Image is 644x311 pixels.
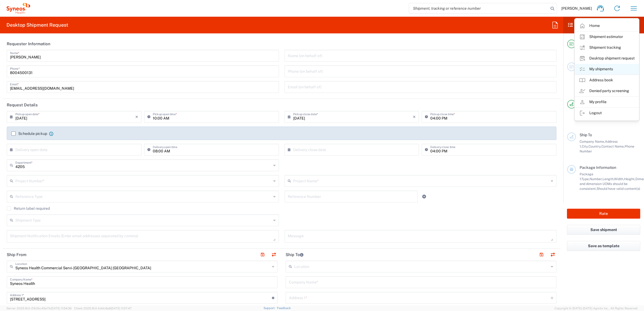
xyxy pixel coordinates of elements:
span: Copyright © [DATE]-[DATE] Agistix Inc., All Rights Reserved [555,306,638,311]
span: Should have valid content(s) [597,187,640,191]
h2: Ship From [7,252,26,257]
span: Length, [603,177,614,181]
a: Shipment tracking [575,42,639,53]
a: Add Reference [420,193,428,200]
a: Denied party screening [575,86,639,96]
span: Type, [581,177,590,181]
span: Country, [588,144,601,148]
span: Company Name, [580,139,605,144]
h2: Requester Information [7,41,50,47]
span: [PERSON_NAME] [561,6,592,11]
span: Client: 2025.16.0-b4dc8a9 [74,307,132,310]
span: [DATE] 11:37:47 [111,307,132,310]
a: My shipments [575,64,639,75]
button: Save shipment [567,225,640,235]
a: Support [264,306,277,310]
span: Contact Name, [601,144,625,148]
button: Save as template [567,241,640,251]
h2: Request Details [7,102,38,108]
button: Rate [567,209,640,219]
a: Home [575,20,639,31]
a: Feedback [277,306,291,310]
span: Ship To [580,133,592,137]
span: Package Information [580,165,616,170]
label: Return label required [7,206,50,211]
h2: Desktop Shipment Request [6,22,68,28]
span: City, [582,144,588,148]
a: Logout [575,108,639,118]
h2: Shipment Checklist [568,22,621,28]
i: × [135,113,138,121]
span: Package 1: [580,172,593,181]
span: Width, [614,177,624,181]
h2: Ship To [286,252,303,257]
span: Server: 2025.16.0-21b0bc45e7b [6,307,72,310]
span: Number, [590,177,603,181]
input: Shipment, tracking or reference number [409,3,549,13]
a: Address book [575,75,639,86]
label: Schedule pickup [11,131,47,136]
span: [DATE] 11:54:36 [51,307,72,310]
span: Height, [624,177,635,181]
a: Shipment estimator [575,32,639,42]
a: My profile [575,97,639,107]
i: × [413,113,416,121]
a: Desktop shipment request [575,53,639,64]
